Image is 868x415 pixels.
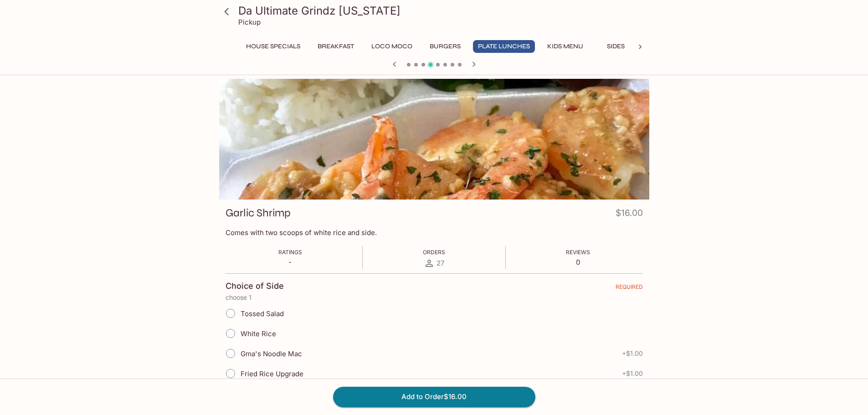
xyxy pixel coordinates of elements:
[616,283,643,294] span: REQUIRED
[566,249,590,256] span: Reviews
[366,40,417,53] button: Loco Moco
[622,370,643,377] span: + $1.00
[226,206,291,220] h3: Garlic Shrimp
[241,369,303,378] span: Fried Rice Upgrade
[219,79,649,200] div: Garlic Shrimp
[616,206,643,224] h4: $16.00
[241,329,276,338] span: White Rice
[226,281,284,291] h4: Choice of Side
[622,350,643,357] span: + $1.00
[278,258,302,266] p: -
[423,249,445,256] span: Orders
[473,40,535,53] button: Plate Lunches
[278,249,302,256] span: Ratings
[238,4,646,18] h3: Da Ultimate Grindz [US_STATE]
[542,40,588,53] button: Kids Menu
[238,18,261,26] p: Pickup
[226,228,643,237] p: Comes with two scoops of white rice and side.
[437,259,444,267] span: 27
[596,40,637,53] button: Sides
[241,40,305,53] button: House Specials
[425,40,466,53] button: Burgers
[333,387,535,407] button: Add to Order$16.00
[241,309,284,318] span: Tossed Salad
[313,40,359,53] button: Breakfast
[241,349,302,358] span: Gma's Noodle Mac
[566,258,590,266] p: 0
[226,294,643,301] p: choose 1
